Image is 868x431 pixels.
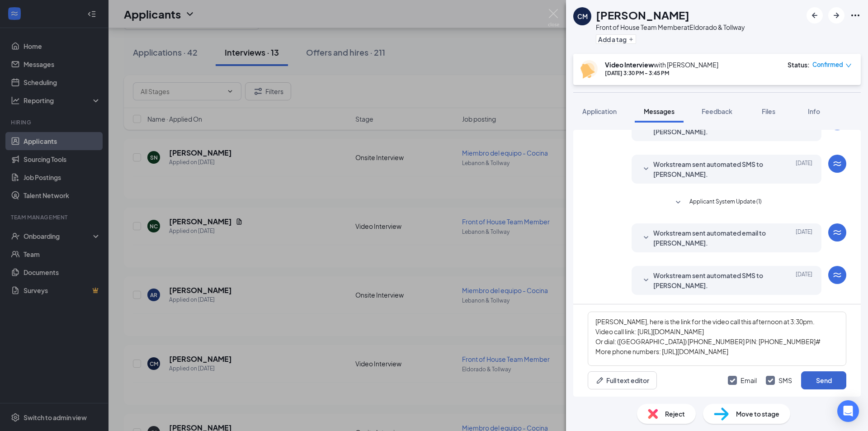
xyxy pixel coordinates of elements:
span: [DATE] [796,270,812,290]
div: with [PERSON_NAME] [605,60,718,69]
textarea: [PERSON_NAME], here is the link for the video call this afternoon at 3:30pm. Video call link: [UR... [588,312,846,366]
svg: SmallChevronDown [641,275,651,286]
span: Workstream sent automated email to [PERSON_NAME]. [653,228,772,248]
svg: SmallChevronDown [673,197,684,208]
svg: Ellipses [850,10,861,21]
h1: [PERSON_NAME] [596,7,689,23]
span: Workstream sent automated SMS to [PERSON_NAME]. [653,159,772,179]
span: Info [808,107,820,115]
div: [DATE] 3:30 PM - 3:45 PM [605,69,718,77]
svg: ArrowLeftNew [809,10,820,21]
span: [DATE] [796,228,812,248]
b: Video Interview [605,61,654,69]
span: Messages [644,107,675,115]
div: CM [577,12,588,21]
span: Reject [665,409,685,419]
svg: WorkstreamLogo [832,158,843,169]
svg: WorkstreamLogo [832,227,843,238]
button: ArrowRight [828,7,844,24]
button: Send [801,371,846,389]
div: Open Intercom Messenger [837,400,859,422]
svg: ArrowRight [831,10,842,21]
span: Feedback [702,107,732,115]
span: Files [762,107,775,115]
svg: SmallChevronDown [641,232,651,243]
div: Front of House Team Member at Eldorado & Tollway [596,23,745,32]
svg: SmallChevronDown [641,164,651,175]
svg: Pen [595,376,604,385]
button: SmallChevronDownApplicant System Update (1) [673,197,762,208]
span: Workstream sent automated SMS to [PERSON_NAME]. [653,270,772,290]
span: Confirmed [812,60,843,69]
button: Full text editorPen [588,371,657,389]
div: Status : [788,60,810,69]
svg: WorkstreamLogo [832,270,843,280]
button: PlusAdd a tag [596,34,636,44]
span: [DATE] [796,159,812,179]
svg: Plus [628,37,634,42]
span: Move to stage [736,409,779,419]
button: ArrowLeftNew [807,7,823,24]
span: Applicant System Update (1) [689,197,762,208]
span: down [845,62,852,69]
span: Application [582,107,617,115]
